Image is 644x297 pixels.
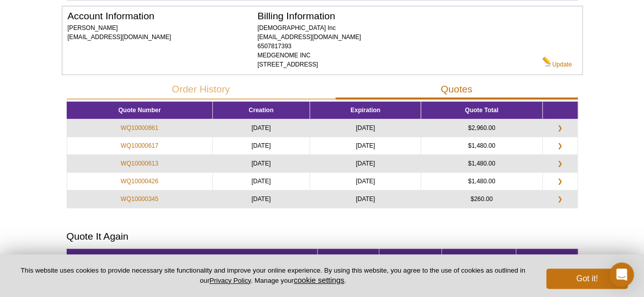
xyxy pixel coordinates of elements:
[551,141,569,150] a: ❯
[310,119,421,137] td: [DATE]
[121,194,158,204] a: WQ10000345
[310,155,421,173] td: [DATE]
[212,173,310,190] td: [DATE]
[294,276,344,284] button: cookie settings
[421,137,542,155] td: $1,480.00
[551,177,569,186] a: ❯
[310,137,421,155] td: [DATE]
[212,119,310,137] td: [DATE]
[551,194,569,204] a: ❯
[551,159,569,168] a: ❯
[212,190,310,208] td: [DATE]
[542,56,572,69] a: Update
[421,190,542,208] td: $260.00
[379,249,441,267] th: Cat No.
[609,262,634,287] div: Open Intercom Messenger
[310,173,421,190] td: [DATE]
[318,249,379,267] th: Format
[67,232,578,241] h2: Quote It Again
[421,119,542,137] td: $2,960.00
[121,159,158,168] a: WQ10000613
[551,123,569,133] a: ❯
[67,80,335,100] button: Order History
[310,190,421,208] td: [DATE]
[68,12,258,21] h2: Account Information
[421,155,542,173] td: $1,480.00
[258,24,361,68] span: [DEMOGRAPHIC_DATA] Inc [EMAIL_ADDRESS][DOMAIN_NAME] 6507817393 MEDGENOME INC [STREET_ADDRESS]
[335,80,578,100] button: Quotes
[16,266,529,285] p: This website uses cookies to provide necessary site functionality and improve your online experie...
[258,12,543,21] h2: Billing Information
[209,277,250,284] a: Privacy Policy
[121,123,158,133] a: WQ10000861
[121,177,158,186] a: WQ10000426
[546,269,628,289] button: Got it!
[212,102,310,119] th: Creation
[121,141,158,150] a: WQ10000617
[542,56,552,67] img: Edit
[67,249,318,267] th: Name
[68,24,171,41] span: [PERSON_NAME] [EMAIL_ADDRESS][DOMAIN_NAME]
[421,102,542,119] th: Quote Total
[67,102,212,119] th: Quote Number
[310,102,421,119] th: Expiration
[212,137,310,155] td: [DATE]
[421,173,542,190] td: $1,480.00
[441,249,516,267] th: Price
[212,155,310,173] td: [DATE]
